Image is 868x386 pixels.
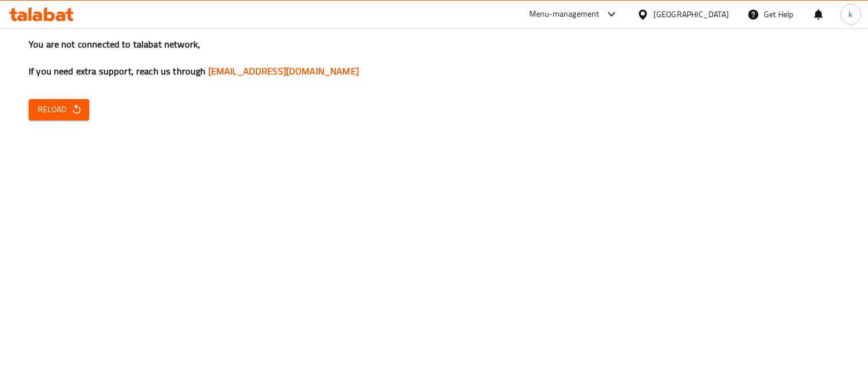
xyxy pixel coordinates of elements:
a: [EMAIL_ADDRESS][DOMAIN_NAME] [208,62,359,80]
span: k [849,8,853,21]
h3: You are not connected to talabat network, If you need extra support, reach us through [29,38,839,78]
button: Reload [29,99,89,120]
div: [GEOGRAPHIC_DATA] [653,8,729,21]
div: Menu-management [529,7,600,21]
span: Reload [38,103,80,117]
